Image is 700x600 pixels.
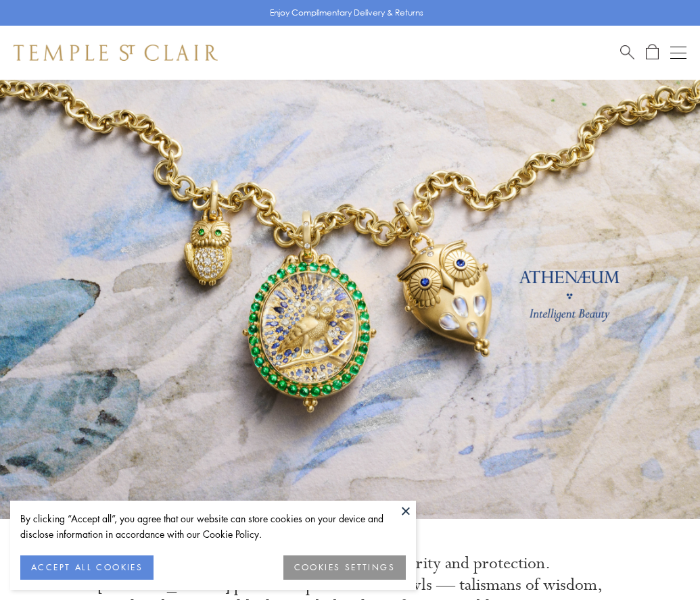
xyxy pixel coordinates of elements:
[283,555,406,580] button: COOKIES SETTINGS
[620,44,634,61] a: Search
[14,45,218,61] img: Temple St. Clair
[670,45,686,61] button: Open navigation
[270,6,423,20] p: Enjoy Complimentary Delivery & Returns
[646,44,659,61] a: Open Shopping Bag
[20,511,406,542] div: By clicking “Accept all”, you agree that our website can store cookies on your device and disclos...
[20,555,154,580] button: ACCEPT ALL COOKIES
